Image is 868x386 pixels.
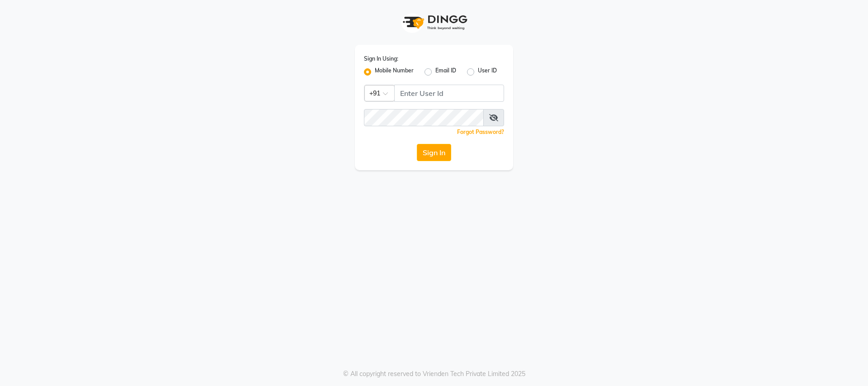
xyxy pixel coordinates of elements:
[478,67,497,77] label: User ID
[398,9,470,36] img: logo1.svg
[417,144,451,161] button: Sign In
[435,67,456,77] label: Email ID
[375,67,414,77] label: Mobile Number
[394,85,504,102] input: Username
[457,129,504,135] a: Forgot Password?
[364,109,484,126] input: Username
[364,55,398,63] label: Sign In Using:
